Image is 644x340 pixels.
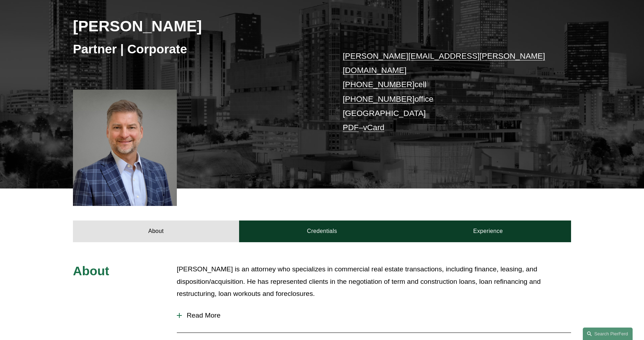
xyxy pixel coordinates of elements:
[73,264,109,278] span: About
[239,221,405,242] a: Credentials
[73,221,239,242] a: About
[73,41,322,57] h3: Partner | Corporate
[182,312,571,319] span: Read More
[343,49,550,135] p: cell office [GEOGRAPHIC_DATA] –
[343,123,359,132] a: PDF
[343,95,415,103] a: [PHONE_NUMBER]
[343,80,415,89] a: [PHONE_NUMBER]
[583,328,633,340] a: Search this site
[363,123,385,132] a: vCard
[177,306,571,325] button: Read More
[73,17,322,35] h2: [PERSON_NAME]
[177,263,571,300] p: [PERSON_NAME] is an attorney who specializes in commercial real estate transactions, including fi...
[343,52,545,75] a: [PERSON_NAME][EMAIL_ADDRESS][PERSON_NAME][DOMAIN_NAME]
[405,221,571,242] a: Experience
